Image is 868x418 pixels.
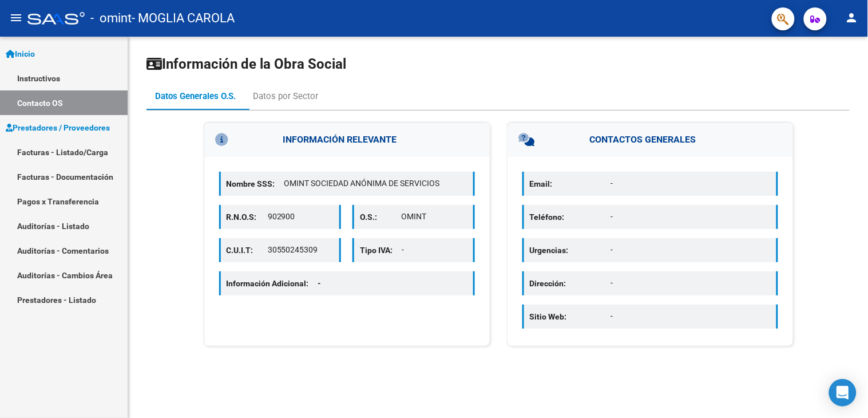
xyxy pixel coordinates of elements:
[530,211,611,223] p: Teléfono:
[530,244,611,257] p: Urgencias:
[6,121,110,134] span: Prestadores / Proveedores
[508,123,793,157] h3: CONTACTOS GENERALES
[530,178,611,190] p: Email:
[227,277,331,290] p: Información Adicional:
[90,6,132,31] span: - omint
[318,279,322,288] span: -
[611,211,771,223] p: -
[6,48,35,60] span: Inicio
[9,11,23,25] mat-icon: menu
[611,244,771,256] p: -
[530,277,611,290] p: Dirección:
[253,90,318,102] div: Datos por Sector
[146,55,850,73] h1: Información de la Obra Social
[530,310,611,323] p: Sitio Web:
[268,244,334,256] p: 30550245309
[227,244,268,257] p: C.U.I.T:
[611,277,771,289] p: -
[611,178,771,190] p: -
[360,211,401,223] p: O.S.:
[227,211,268,223] p: R.N.O.S:
[611,310,771,322] p: -
[402,244,467,256] p: -
[829,379,857,407] div: Open Intercom Messenger
[268,211,334,223] p: 902900
[360,244,402,257] p: Tipo IVA:
[227,178,284,190] p: Nombre SSS:
[204,123,490,157] h3: INFORMACIÓN RELEVANTE
[401,211,467,223] p: OMINT
[132,6,235,31] span: - MOGLIA CAROLA
[155,90,236,102] div: Datos Generales O.S.
[845,11,859,25] mat-icon: person
[284,178,467,190] p: OMINT SOCIEDAD ANÓNIMA DE SERVICIOS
